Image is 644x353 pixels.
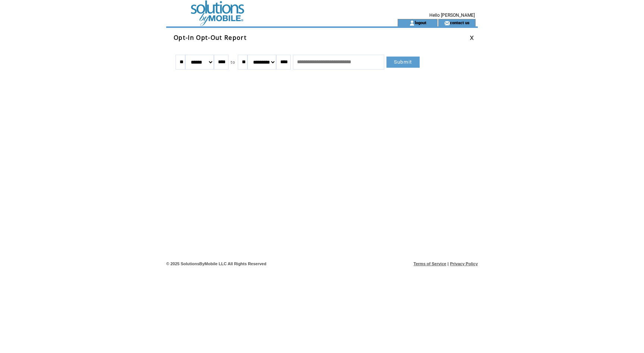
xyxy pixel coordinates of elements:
span: © 2025 SolutionsByMobile LLC All Rights Reserved [166,261,266,266]
span: to [231,60,236,65]
span: | [448,261,449,266]
span: Hello [PERSON_NAME] [429,13,475,18]
span: Opt-In Opt-Out Report [174,33,247,42]
img: contact_us_icon.gif [444,20,450,26]
a: logout [415,20,426,25]
a: contact us [450,20,470,25]
a: Terms of Service [414,261,446,266]
img: account_icon.gif [409,20,415,26]
a: Submit [386,57,420,68]
a: Privacy Policy [450,261,478,266]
